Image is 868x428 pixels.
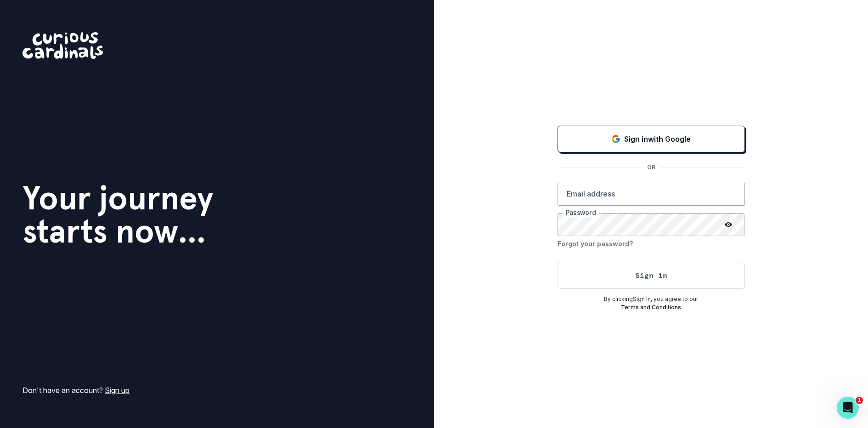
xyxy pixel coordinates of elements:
img: Curious Cardinals Logo [23,32,103,59]
p: OR [642,163,661,172]
h1: Your journey starts now... [23,181,214,248]
iframe: Intercom live chat [837,397,859,419]
a: Terms and Conditions [621,304,681,311]
button: Sign in with Google (GSuite) [558,126,745,152]
p: Sign in with Google [624,133,691,145]
p: Don't have an account? [23,385,130,396]
button: Sign in [558,262,745,289]
span: 1 [856,397,863,404]
a: Sign up [105,386,130,395]
p: By clicking Sign In , you agree to our [558,295,745,303]
button: Forgot your password? [558,236,633,251]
